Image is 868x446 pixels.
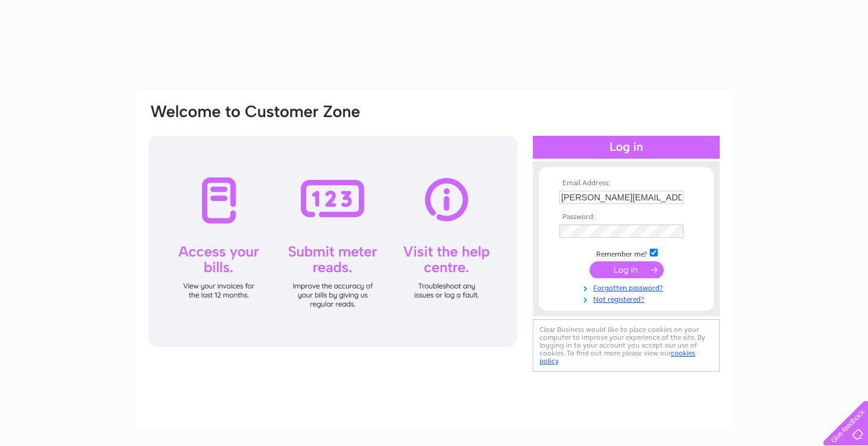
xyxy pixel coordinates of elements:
[556,213,696,221] th: Password:
[539,349,695,365] a: cookies policy
[556,179,696,188] th: Email Address:
[556,247,696,259] td: Remember me?
[533,319,720,372] div: Clear Business would like to place cookies on your computer to improve your experience of the sit...
[559,293,696,304] a: Not registered?
[590,261,664,278] input: Submit
[559,281,696,293] a: Forgotten password?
